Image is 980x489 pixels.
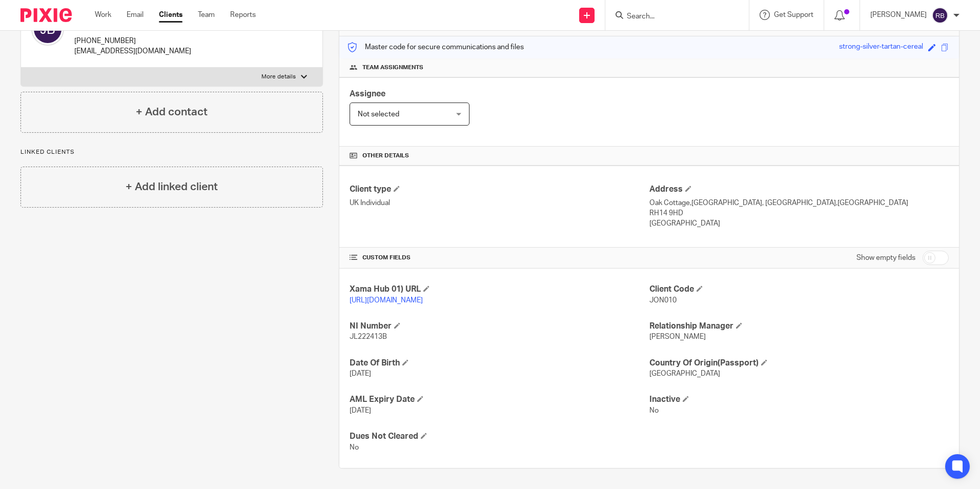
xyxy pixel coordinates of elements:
h4: + Add linked client [126,179,218,195]
img: svg%3E [932,7,948,24]
p: UK Individual [350,198,649,208]
span: Not selected [358,111,399,118]
div: strong-silver-tartan-cereal [839,42,923,53]
p: RH14 9HD [649,208,949,218]
h4: Inactive [649,394,949,405]
p: Linked clients [21,148,323,156]
a: Team [198,10,215,20]
a: [URL][DOMAIN_NAME] [350,297,423,304]
h4: Dues Not Cleared [350,431,649,442]
p: [EMAIL_ADDRESS][DOMAIN_NAME] [74,46,224,56]
span: No [649,407,659,414]
h4: CUSTOM FIELDS [350,254,649,262]
p: [PERSON_NAME] [870,10,927,20]
span: JL222413B [350,333,387,340]
p: Master code for secure communications and files [347,42,524,52]
a: Reports [230,10,256,20]
span: Assignee [350,90,385,98]
input: Search [626,12,718,22]
h4: Address [649,184,949,195]
h4: Client type [350,184,649,195]
p: [PHONE_NUMBER] [74,36,224,46]
img: Pixie [21,8,72,22]
h4: NI Number [350,321,649,332]
h4: Country Of Origin(Passport) [649,358,949,369]
p: More details [261,73,296,81]
h4: Client Code [649,284,949,295]
span: Other details [362,152,409,160]
span: [PERSON_NAME] [649,333,706,340]
h4: Relationship Manager [649,321,949,332]
h4: AML Expiry Date [350,394,649,405]
label: Show empty fields [856,253,915,263]
span: [DATE] [350,407,371,414]
span: JON010 [649,297,677,304]
h4: + Add contact [136,104,208,120]
span: [GEOGRAPHIC_DATA] [649,370,720,377]
a: Email [127,10,144,20]
h4: Date Of Birth [350,358,649,369]
span: [DATE] [350,370,371,377]
a: Clients [159,10,182,20]
a: Work [95,10,111,20]
span: Get Support [774,11,813,18]
span: Team assignments [362,64,423,72]
p: Oak Cottage,[GEOGRAPHIC_DATA], [GEOGRAPHIC_DATA],[GEOGRAPHIC_DATA] [649,198,949,208]
h4: Xama Hub 01) URL [350,284,649,295]
span: No [350,444,359,451]
p: [GEOGRAPHIC_DATA] [649,218,949,229]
